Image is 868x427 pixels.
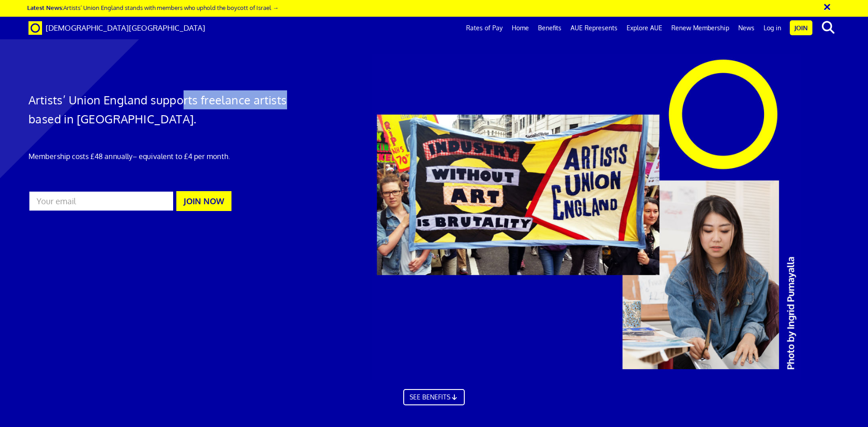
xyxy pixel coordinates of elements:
[22,17,212,39] a: Brand [DEMOGRAPHIC_DATA][GEOGRAPHIC_DATA]
[27,4,278,11] a: Latest News:Artists’ Union England stands with members who uphold the boycott of Israel →
[403,389,465,405] a: SEE BENEFITS
[533,17,566,39] a: Benefits
[622,17,667,39] a: Explore AUE
[176,191,231,211] button: JOIN NOW
[46,23,205,33] span: [DEMOGRAPHIC_DATA][GEOGRAPHIC_DATA]
[734,17,759,39] a: News
[790,20,812,35] a: Join
[566,17,622,39] a: AUE Represents
[814,18,842,37] button: search
[28,151,290,162] p: Membership costs £48 annually – equivalent to £4 per month.
[507,17,533,39] a: Home
[759,17,786,39] a: Log in
[28,90,290,128] h1: Artists’ Union England supports freelance artists based in [GEOGRAPHIC_DATA].
[462,17,507,39] a: Rates of Pay
[28,191,174,211] input: Your email
[27,4,63,11] strong: Latest News:
[667,17,734,39] a: Renew Membership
